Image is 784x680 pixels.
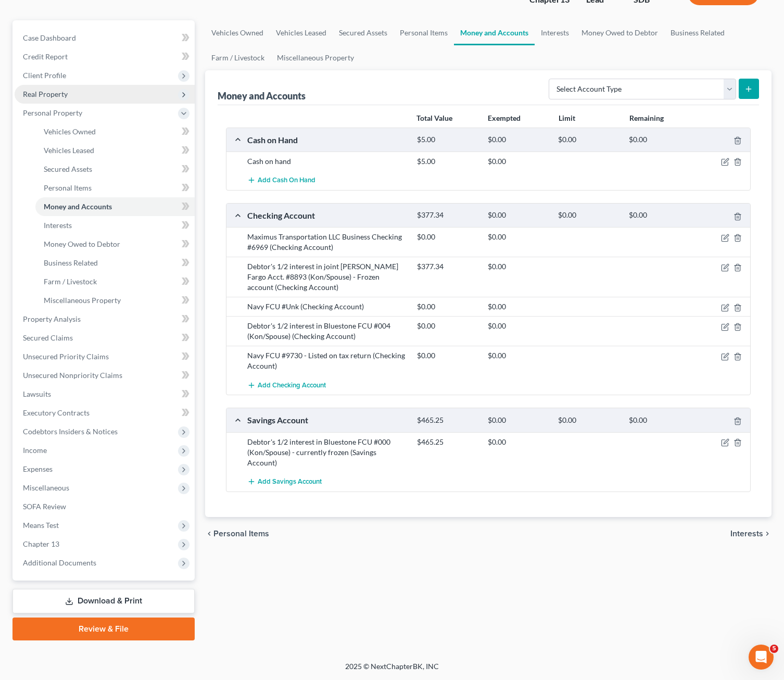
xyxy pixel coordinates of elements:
[23,502,66,511] span: SOFA Review
[242,437,412,468] div: Debtor's 1/2 interest in Bluestone FCU #000 (Kon/Spouse) - currently frozen (Savings Account)
[44,165,92,173] span: Secured Assets
[44,240,120,248] span: Money Owed to Debtor
[242,350,412,371] div: Navy FCU #9730 - Listed on tax return (Checking Account)
[454,20,535,45] a: Money and Accounts
[483,415,553,425] div: $0.00
[770,645,778,653] span: 5
[483,350,553,361] div: $0.00
[271,45,360,70] a: Miscellaneous Property
[270,20,333,45] a: Vehicles Leased
[44,296,121,305] span: Miscellaneous Property
[15,366,195,385] a: Unsecured Nonpriority Claims
[416,114,452,122] strong: Total Value
[23,33,76,42] span: Case Dashboard
[23,314,81,323] span: Property Analysis
[23,446,47,455] span: Income
[624,415,694,425] div: $0.00
[35,272,195,291] a: Farm / Livestock
[412,156,483,167] div: $5.00
[44,127,96,136] span: Vehicles Owned
[575,20,664,45] a: Money Owed to Debtor
[15,29,195,47] a: Case Dashboard
[412,232,483,242] div: $0.00
[44,183,92,192] span: Personal Items
[35,216,195,235] a: Interests
[44,221,72,230] span: Interests
[242,156,412,167] div: Cash on hand
[624,210,694,220] div: $0.00
[763,530,772,538] i: chevron_right
[15,310,195,329] a: Property Analysis
[44,277,97,286] span: Farm / Livestock
[15,329,195,347] a: Secured Claims
[15,47,195,66] a: Credit Report
[12,618,195,640] a: Review & File
[394,20,454,45] a: Personal Items
[23,558,96,567] span: Additional Documents
[23,52,68,61] span: Credit Report
[44,258,98,267] span: Business Related
[95,661,689,680] div: 2025 © NextChapterBK, INC
[258,177,315,185] span: Add Cash on Hand
[35,291,195,310] a: Miscellaneous Property
[35,254,195,272] a: Business Related
[35,197,195,216] a: Money and Accounts
[23,333,73,342] span: Secured Claims
[205,530,269,538] button: chevron_left Personal Items
[483,261,553,272] div: $0.00
[242,321,412,342] div: Debtor's 1/2 interest in Bluestone FCU #004 (Kon/Spouse) (Checking Account)
[483,321,553,331] div: $0.00
[23,408,90,417] span: Executory Contracts
[412,415,483,425] div: $465.25
[242,414,412,425] div: Savings Account
[247,472,322,492] button: Add Savings Account
[730,530,772,538] button: Interests chevron_right
[15,497,195,516] a: SOFA Review
[749,645,774,670] iframe: Intercom live chat
[242,232,412,253] div: Maximus Transportation LLC Business Checking #6969 (Checking Account)
[488,114,521,122] strong: Exempted
[23,464,53,473] span: Expenses
[242,261,412,293] div: Debtor's 1/2 interest in joint [PERSON_NAME] Fargo Acct. #8893 (Kon/Spouse) - Frozen account (Che...
[205,45,271,70] a: Farm / Livestock
[412,210,483,220] div: $377.34
[483,301,553,312] div: $0.00
[35,122,195,141] a: Vehicles Owned
[35,160,195,179] a: Secured Assets
[258,381,326,389] span: Add Checking Account
[553,210,624,220] div: $0.00
[664,20,731,45] a: Business Related
[23,90,68,98] span: Real Property
[535,20,575,45] a: Interests
[35,179,195,197] a: Personal Items
[23,371,122,380] span: Unsecured Nonpriority Claims
[483,135,553,145] div: $0.00
[23,108,82,117] span: Personal Property
[12,589,195,613] a: Download & Print
[412,437,483,447] div: $465.25
[483,156,553,167] div: $0.00
[23,539,59,548] span: Chapter 13
[242,301,412,312] div: Navy FCU #Unk (Checking Account)
[44,146,94,155] span: Vehicles Leased
[213,530,269,538] span: Personal Items
[242,210,412,221] div: Checking Account
[218,90,306,102] div: Money and Accounts
[553,135,624,145] div: $0.00
[483,210,553,220] div: $0.00
[730,530,763,538] span: Interests
[412,301,483,312] div: $0.00
[483,437,553,447] div: $0.00
[35,141,195,160] a: Vehicles Leased
[247,375,326,395] button: Add Checking Account
[23,352,109,361] span: Unsecured Priority Claims
[23,521,59,530] span: Means Test
[15,404,195,422] a: Executory Contracts
[242,134,412,145] div: Cash on Hand
[205,530,213,538] i: chevron_left
[15,347,195,366] a: Unsecured Priority Claims
[23,427,118,436] span: Codebtors Insiders & Notices
[333,20,394,45] a: Secured Assets
[412,321,483,331] div: $0.00
[23,483,69,492] span: Miscellaneous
